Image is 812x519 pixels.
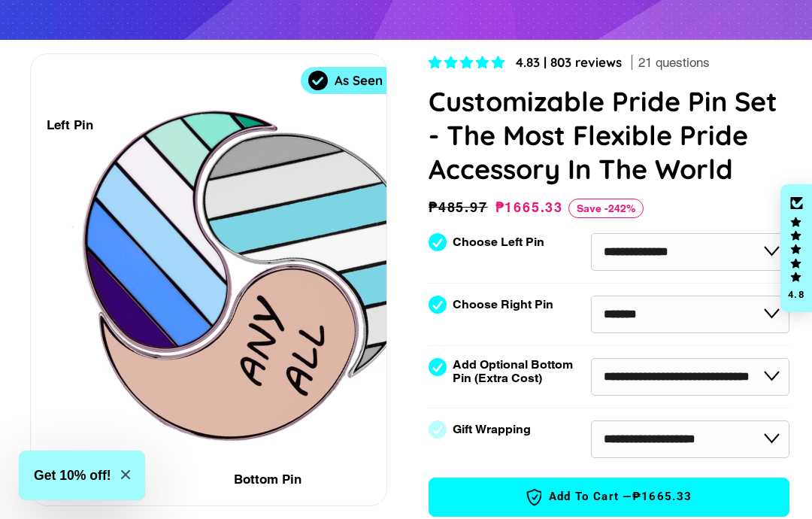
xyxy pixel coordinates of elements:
label: Add Optional Bottom Pin (Extra Cost) [453,358,579,385]
div: 1 / 7 [31,54,386,505]
label: Gift Wrapping [453,423,531,436]
button: Add to Cart —₱1665.33 [429,478,789,517]
div: Click to open Judge.me floating reviews tab [780,184,812,312]
span: ₱1665.33 [632,489,692,505]
div: 4.8 [787,290,805,299]
div: Bottom Pin [234,469,301,490]
div: Left Pin [47,115,93,135]
span: Add to Cart — [452,487,766,507]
